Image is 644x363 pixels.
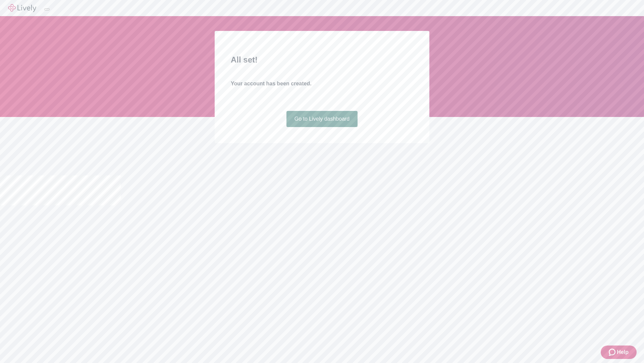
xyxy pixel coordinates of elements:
[609,348,617,356] svg: Zendesk support icon
[231,54,413,66] h2: All set!
[286,111,358,127] a: Go to Lively dashboard
[231,80,413,88] h4: Your account has been created.
[8,4,36,12] img: Lively
[44,8,50,10] button: Log out
[601,346,637,359] button: Zendesk support iconHelp
[617,348,629,356] span: Help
